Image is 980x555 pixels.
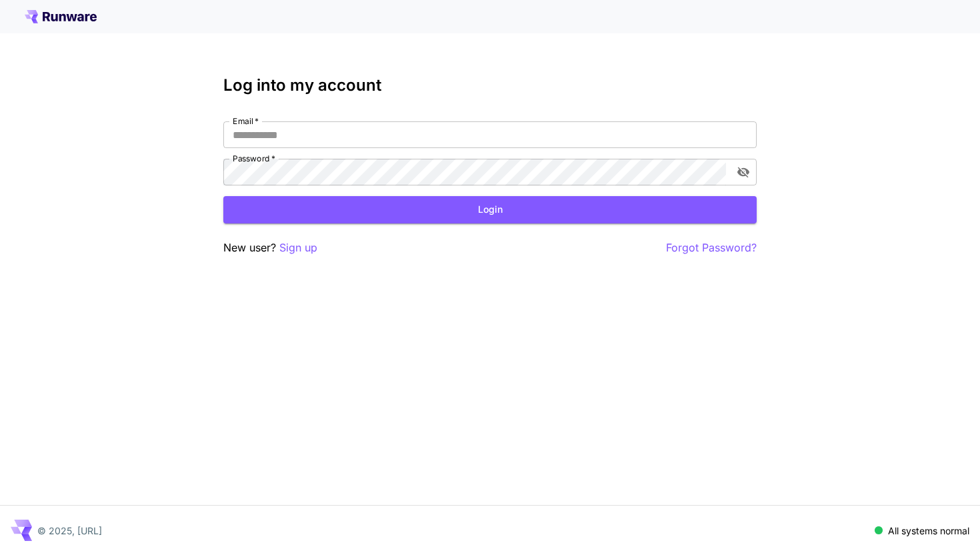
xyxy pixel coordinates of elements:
[223,239,317,256] p: New user?
[666,239,757,256] button: Forgot Password?
[279,239,317,256] button: Sign up
[233,153,275,164] label: Password
[888,524,969,538] p: All systems normal
[731,160,755,184] button: toggle password visibility
[37,524,102,538] p: © 2025, [URL]
[223,76,757,95] h3: Log into my account
[233,115,259,127] label: Email
[223,196,757,223] button: Login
